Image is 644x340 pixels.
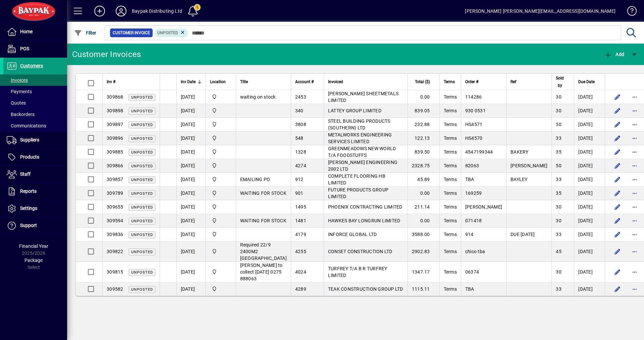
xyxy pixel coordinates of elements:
[629,147,640,157] button: More options
[629,284,640,294] button: More options
[295,218,306,223] span: 1481
[176,145,206,159] td: [DATE]
[3,217,67,234] a: Support
[612,105,623,116] button: Edit
[612,284,623,294] button: Edit
[240,94,276,100] span: waiting on stock
[556,232,561,237] span: 33
[328,173,385,185] span: COMPLETE FLOORING HB LIMITED
[444,135,457,141] span: Terms
[176,186,206,200] td: [DATE]
[511,163,547,168] span: [PERSON_NAME]
[444,190,457,196] span: Terms
[74,30,97,36] span: Filter
[20,206,37,211] span: Settings
[622,1,636,23] a: Knowledge Base
[176,282,206,296] td: [DATE]
[176,131,206,145] td: [DATE]
[295,249,306,254] span: 4255
[574,228,605,241] td: [DATE]
[408,241,439,262] td: 2902.83
[328,91,398,103] span: [PERSON_NAME] SHEETMETALS LIMITED
[629,246,640,257] button: More options
[295,269,306,275] span: 4024
[107,204,123,210] span: 309655
[629,188,640,199] button: More options
[612,160,623,171] button: Edit
[7,100,26,106] span: Quotes
[578,78,601,86] div: Due Date
[408,90,439,104] td: 0.00
[3,132,67,149] a: Suppliers
[131,136,153,141] span: Unposted
[3,200,67,217] a: Settings
[574,214,605,228] td: [DATE]
[176,262,206,282] td: [DATE]
[574,145,605,159] td: [DATE]
[574,173,605,186] td: [DATE]
[444,232,457,237] span: Terms
[295,78,320,86] div: Account #
[629,133,640,144] button: More options
[240,78,248,86] span: Title
[574,118,605,131] td: [DATE]
[556,190,561,196] span: 35
[629,174,640,185] button: More options
[107,249,123,254] span: 309822
[89,5,110,17] button: Add
[556,135,561,141] span: 33
[511,232,535,237] span: DUE [DATE]
[107,78,156,86] div: Inv #
[240,78,287,86] div: Title
[408,186,439,200] td: 0.00
[107,135,123,141] span: 309896
[556,218,561,223] span: 30
[3,183,67,200] a: Reports
[465,135,483,141] span: HS4570
[3,41,67,57] a: POS
[556,74,570,89] div: Sold by
[408,200,439,214] td: 211.14
[511,78,547,86] div: Ref
[176,159,206,173] td: [DATE]
[295,204,306,210] span: 1495
[210,162,232,169] span: Baypak - Onekawa
[444,94,457,100] span: Terms
[629,267,640,277] button: More options
[465,108,486,113] span: 930 0531
[131,109,153,113] span: Unposted
[408,214,439,228] td: 0.00
[328,118,390,130] span: STEEL BUILDING PRODUCTS (SOUTHERN) LTD
[3,149,67,166] a: Products
[465,6,615,16] div: [PERSON_NAME] [PERSON_NAME][EMAIL_ADDRESS][DOMAIN_NAME]
[511,78,516,86] span: Ref
[20,171,31,177] span: Staff
[210,134,232,142] span: Baypak - Onekawa
[574,186,605,200] td: [DATE]
[210,93,232,101] span: Baypak - Onekawa
[629,92,640,102] button: More options
[7,123,46,128] span: Communications
[328,187,388,199] span: FUTURE PRODUCTS GROUP LIMITED
[328,249,392,254] span: CONSET CONSTRUCTION LTD
[210,285,232,293] span: Baypak - Onekawa
[107,218,123,223] span: 309594
[176,200,206,214] td: [DATE]
[612,246,623,257] button: Edit
[110,5,132,17] button: Profile
[629,229,640,240] button: More options
[3,23,67,40] a: Home
[328,146,396,158] span: GREENMEADOWS NEW WORLD T/A FOODSTUFFS
[20,223,37,228] span: Support
[556,74,564,89] span: Sold by
[578,78,595,86] span: Due Date
[444,204,457,210] span: Terms
[328,204,402,210] span: PHOENIX CONTRACTING LIMITED
[408,145,439,159] td: 839.50
[132,6,182,16] div: Baypak Distributing Ltd
[240,190,286,196] span: WAITING FOR STOCK
[511,177,528,182] span: BAYLEY
[210,248,232,255] span: Baypak - Onekawa
[295,163,306,168] span: 4274
[181,78,202,86] div: Inv Date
